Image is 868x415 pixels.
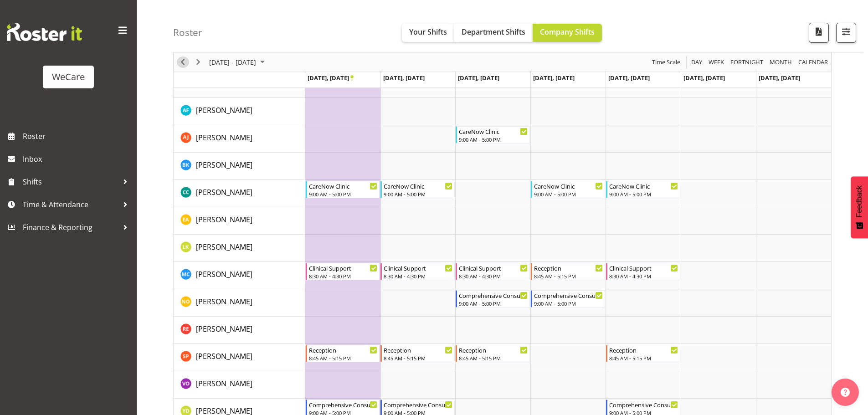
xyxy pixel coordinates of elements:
button: Fortnight [729,56,765,68]
a: [PERSON_NAME] [196,351,252,362]
button: Next [192,56,205,68]
span: [PERSON_NAME] [196,351,252,361]
span: Finance & Reporting [23,220,118,234]
span: [PERSON_NAME] [196,160,252,170]
div: 9:00 AM - 5:00 PM [609,190,678,198]
a: [PERSON_NAME] [196,105,252,116]
a: [PERSON_NAME] [196,323,252,334]
span: [PERSON_NAME] [196,242,252,252]
span: [PERSON_NAME] [196,379,252,389]
div: 9:00 AM - 5:00 PM [384,190,452,198]
div: CareNow Clinic [609,181,678,190]
div: Clinical Support [309,263,378,272]
div: Clinical Support [609,263,678,272]
button: Company Shifts [533,24,602,42]
span: Time Scale [651,56,681,68]
span: [DATE], [DATE] [458,74,499,82]
span: Week [708,56,725,68]
td: Brian Ko resource [174,153,305,180]
span: [PERSON_NAME] [196,105,252,115]
div: CareNow Clinic [534,181,603,190]
div: 9:00 AM - 5:00 PM [534,300,603,307]
div: Next [190,52,206,72]
span: [DATE], [DATE] [533,74,575,82]
div: Charlotte Courtney"s event - CareNow Clinic Begin From Friday, September 26, 2025 at 9:00:00 AM G... [606,181,680,198]
span: Inbox [23,152,132,166]
span: Department Shifts [462,27,525,37]
div: CareNow Clinic [384,181,452,190]
div: Charlotte Courtney"s event - CareNow Clinic Begin From Monday, September 22, 2025 at 9:00:00 AM G... [306,181,380,198]
span: [DATE], [DATE] [383,74,425,82]
div: 8:45 AM - 5:15 PM [384,354,452,362]
div: 8:30 AM - 4:30 PM [459,272,528,280]
span: [PERSON_NAME] [196,187,252,197]
span: [DATE], [DATE] [308,74,354,82]
span: Roster [23,129,132,143]
div: CareNow Clinic [459,127,528,136]
button: Your Shifts [402,24,454,42]
td: Liandy Kritzinger resource [174,235,305,262]
a: [PERSON_NAME] [196,241,252,252]
a: [PERSON_NAME] [196,159,252,170]
span: Shifts [23,175,118,189]
a: [PERSON_NAME] [196,378,252,389]
button: September 22 - 28, 2025 [208,56,269,68]
h4: Roster [173,27,202,38]
div: Mary Childs"s event - Clinical Support Begin From Friday, September 26, 2025 at 8:30:00 AM GMT+12... [606,263,680,280]
div: Comprehensive Consult [609,400,678,409]
span: [PERSON_NAME] [196,133,252,143]
div: 9:00 AM - 5:00 PM [459,136,528,143]
div: Samantha Poultney"s event - Reception Begin From Monday, September 22, 2025 at 8:45:00 AM GMT+12:... [306,345,380,362]
div: 9:00 AM - 5:00 PM [534,190,603,198]
span: [PERSON_NAME] [196,215,252,225]
button: Feedback - Show survey [851,176,868,238]
div: Samantha Poultney"s event - Reception Begin From Wednesday, September 24, 2025 at 8:45:00 AM GMT+... [456,345,530,362]
div: 9:00 AM - 5:00 PM [459,300,528,307]
div: WeCare [52,70,85,84]
div: Reception [609,345,678,354]
div: Reception [534,263,603,272]
div: Mary Childs"s event - Clinical Support Begin From Monday, September 22, 2025 at 8:30:00 AM GMT+12... [306,263,380,280]
img: help-xxl-2.png [841,388,850,397]
div: Amy Johannsen"s event - CareNow Clinic Begin From Wednesday, September 24, 2025 at 9:00:00 AM GMT... [456,126,530,143]
div: Clinical Support [459,263,528,272]
div: Previous [175,52,190,72]
td: Alex Ferguson resource [174,98,305,125]
div: Reception [459,345,528,354]
span: [PERSON_NAME] [196,269,252,279]
img: Rosterit website logo [7,23,82,41]
button: Timeline Day [690,56,704,68]
div: Mary Childs"s event - Reception Begin From Thursday, September 25, 2025 at 8:45:00 AM GMT+12:00 E... [531,263,605,280]
span: [DATE], [DATE] [683,74,725,82]
div: 8:45 AM - 5:15 PM [609,354,678,362]
a: [PERSON_NAME] [196,296,252,307]
button: Department Shifts [454,24,533,42]
div: CareNow Clinic [309,181,378,190]
div: Comprehensive Consult [384,400,452,409]
button: Previous [177,56,189,68]
td: Rachel Els resource [174,317,305,344]
div: Natasha Ottley"s event - Comprehensive Consult Begin From Wednesday, September 24, 2025 at 9:00:0... [456,290,530,307]
span: [DATE], [DATE] [608,74,650,82]
td: Mary Childs resource [174,262,305,289]
a: [PERSON_NAME] [196,269,252,280]
div: 8:30 AM - 4:30 PM [309,272,378,280]
span: Your Shifts [409,27,447,37]
div: Comprehensive Consult [309,400,378,409]
div: Charlotte Courtney"s event - CareNow Clinic Begin From Tuesday, September 23, 2025 at 9:00:00 AM ... [380,181,455,198]
a: [PERSON_NAME] [196,214,252,225]
span: calendar [797,56,829,68]
div: Natasha Ottley"s event - Comprehensive Consult Begin From Thursday, September 25, 2025 at 9:00:00... [531,290,605,307]
a: [PERSON_NAME] [196,132,252,143]
button: Time Scale [651,56,682,68]
button: Filter Shifts [836,23,856,43]
td: Victoria Oberzil resource [174,371,305,399]
div: Mary Childs"s event - Clinical Support Begin From Tuesday, September 23, 2025 at 8:30:00 AM GMT+1... [380,263,455,280]
div: Clinical Support [384,263,452,272]
div: Samantha Poultney"s event - Reception Begin From Friday, September 26, 2025 at 8:45:00 AM GMT+12:... [606,345,680,362]
span: Fortnight [729,56,764,68]
span: [PERSON_NAME] [196,297,252,307]
span: [DATE], [DATE] [759,74,800,82]
button: Month [797,56,830,68]
span: Company Shifts [540,27,595,37]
